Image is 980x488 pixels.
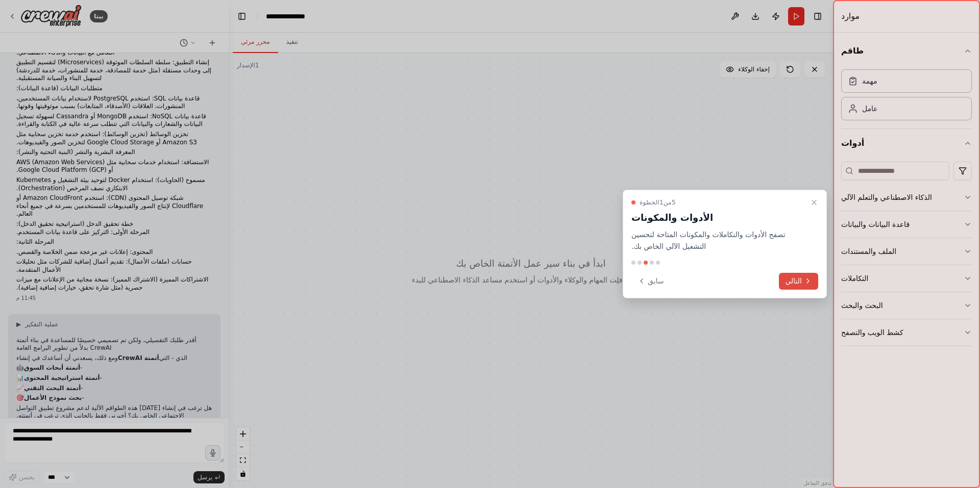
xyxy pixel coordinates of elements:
font: التالي [785,277,802,285]
font: سابق [648,277,664,285]
font: 1 [659,199,664,206]
font: من [664,199,672,206]
button: سابق [631,273,670,290]
font: الأدوات والمكونات [631,212,713,223]
button: التالي [779,273,818,290]
font: 5 [672,199,676,206]
font: الخطوة [640,199,659,206]
button: إغلاق الجولة [808,196,820,209]
font: تصفح الأدوات والتكاملات والمكونات المتاحة لتحسين التشغيل الآلي الخاص بك. [631,230,786,250]
button: إخفاء الشريط الجانبي الأيسر [235,9,249,23]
